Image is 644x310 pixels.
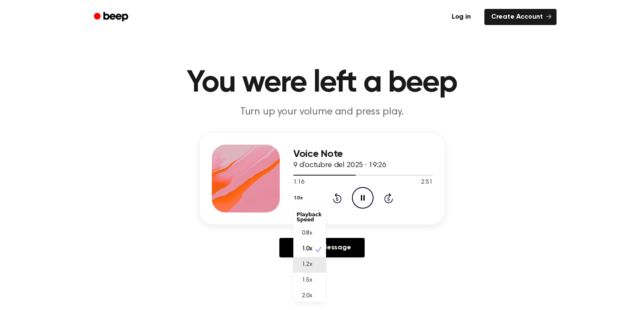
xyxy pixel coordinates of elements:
div: Playback Speed [293,209,326,226]
span: 0.8x [302,229,312,238]
span: 1.5x [302,276,312,285]
div: 1.0x [293,207,326,302]
button: 1.0x [293,191,306,205]
span: 1.0x [302,245,312,254]
span: 2.0x [302,292,312,301]
span: 1.2x [302,260,312,269]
